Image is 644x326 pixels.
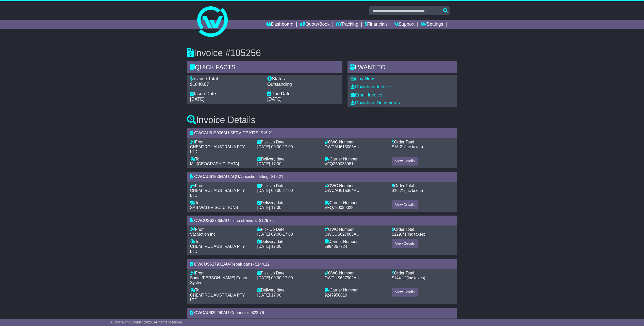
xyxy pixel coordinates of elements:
span: Mt. [GEOGRAPHIC_DATA] [190,162,239,166]
span: [DATE] 09:00 [257,276,282,280]
a: Email Invoice [351,92,382,97]
a: View Details [392,200,418,209]
a: Download Invoice [351,84,391,89]
div: Pick Up Date [257,271,320,275]
div: From [190,183,252,188]
span: 129.71 [394,232,406,236]
span: 129.71 [261,218,274,223]
a: Support [394,20,415,29]
a: Pay Now [351,76,374,81]
span: OWCUS627902AU [194,262,229,266]
div: OWC Number [325,227,387,232]
span: VacMotion Inc [190,232,216,236]
h3: Invoice #105256 [187,48,457,58]
span: Repair parts [230,262,252,266]
div: Carrier Number [325,200,387,205]
span: OWCAU615006AU [325,145,359,149]
span: CHEMTROL AUSTRALIA PTY LTD [190,145,245,154]
div: From [190,271,252,275]
div: $1840.07 [190,82,262,87]
span: OWCUS627865AU [194,218,229,223]
div: From [190,227,252,232]
span: OWCAU615364AU [325,188,359,193]
span: 17:00 [283,188,293,193]
div: Due Date [267,91,339,97]
div: Carrier Number [325,239,387,244]
a: Tracking [336,20,358,29]
span: 9247950810 [325,293,347,297]
span: OWCAU629240AU [194,311,229,315]
span: © One World Courier 2025. All rights reserved. [110,320,183,324]
div: Pick Up Date [257,183,320,188]
a: Download Documents [351,100,400,105]
div: - - $ [187,128,457,138]
div: To [190,157,252,161]
div: Order Total [392,227,454,232]
span: [DATE] 09:00 [257,145,282,149]
div: Delivery date [257,157,320,161]
span: CHEMTROL AUSTRALIA PTY LTD [190,293,245,302]
div: - - $ [187,172,457,182]
a: Quote/Book [300,20,329,29]
div: - [257,144,320,149]
a: View Details [392,288,418,297]
a: View Details [392,157,418,166]
div: Carrier Number [325,288,387,292]
div: OWC Number [325,183,387,188]
span: 144.12 [394,276,406,280]
div: Invoice Total [190,76,262,82]
a: Settings [421,20,443,29]
div: - [257,188,320,193]
span: Inline strainers [230,218,257,223]
div: Delivery date [257,200,320,205]
div: To [190,288,252,292]
span: OWCAU615364AU [194,174,229,179]
span: AQUA injection fitting [230,174,268,179]
span: [DATE] 17:00 [257,205,282,210]
a: Dashboard [266,20,293,29]
div: To [190,239,252,244]
span: 17:00 [283,276,293,280]
div: $ (inc taxes) [392,232,454,237]
div: - [257,275,320,280]
span: VFQZ50038961 [325,162,354,166]
div: Delivery date [257,239,320,244]
span: [DATE] 17:00 [257,293,282,297]
div: Quick Facts [187,61,342,75]
span: Santa [PERSON_NAME] Control Systems [190,276,250,285]
div: $ (inc taxes) [392,188,454,193]
span: 17:00 [283,232,293,236]
div: OWC Number [325,140,387,144]
div: Pick Up Date [257,140,320,144]
div: Order Total [392,183,454,188]
span: 5994367724 [325,244,347,249]
span: CHEMTROL AUSTRALIA PTY LTD [190,244,245,253]
span: SERVICE KITS [230,131,258,135]
span: [DATE] 17:00 [257,244,282,249]
div: Order Total [392,271,454,275]
div: Outstanding [267,82,339,87]
div: Order Total [392,140,454,144]
div: $ (inc taxes) [392,144,454,149]
div: OWC Number [325,271,387,275]
div: From [190,140,252,144]
span: 16.21 [273,174,283,179]
span: 144.12 [257,262,270,266]
div: - [257,232,320,237]
div: Issue Date [190,91,262,97]
div: To [190,200,252,205]
div: - - $ [187,216,457,225]
div: I WANT to [348,61,457,75]
div: Pick Up Date [257,227,320,232]
div: - - $ [187,308,457,318]
span: SAS WATER SOLUTIONS [190,205,238,210]
a: Financials [365,20,388,29]
span: Connector [230,311,249,315]
span: OWCUS627865AU [325,232,359,236]
span: OWCUS627902AU [325,276,359,280]
div: Delivery date [257,288,320,292]
div: [DATE] [190,96,262,102]
div: Carrier Number [325,157,387,161]
span: 22.76 [254,311,264,315]
span: [DATE] 09:00 [257,188,282,193]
